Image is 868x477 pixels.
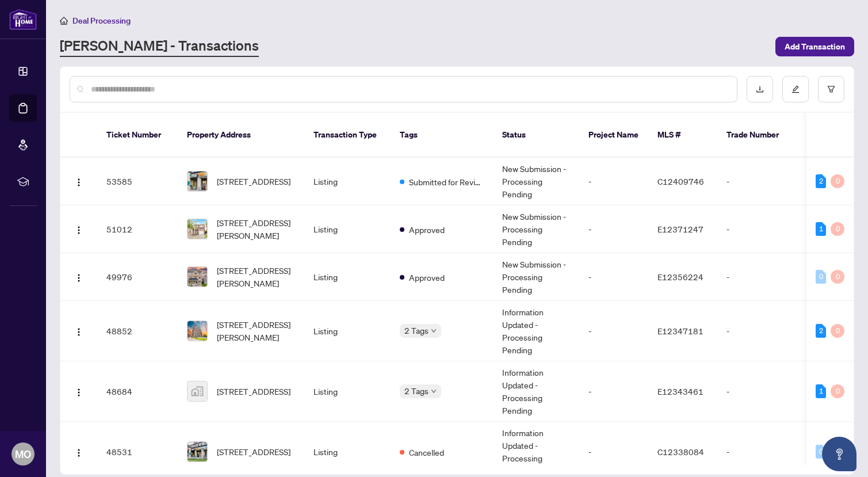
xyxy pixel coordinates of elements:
div: 0 [831,324,844,338]
span: 2 Tags [404,384,429,398]
span: [STREET_ADDRESS][PERSON_NAME] [217,318,295,344]
th: Trade Number [717,113,798,158]
a: [PERSON_NAME] - Transactions [60,36,259,57]
span: Approved [409,271,445,284]
span: C12338084 [657,447,704,457]
div: 1 [816,384,826,398]
span: Approved [409,223,445,236]
span: [STREET_ADDRESS] [217,445,290,458]
td: Listing [304,158,391,205]
button: filter [818,76,844,102]
button: download [747,76,773,102]
img: thumbnail-img [188,442,207,461]
span: C12409746 [657,176,704,186]
button: Open asap [822,437,856,471]
span: [STREET_ADDRESS] [217,385,290,398]
div: 0 [831,384,844,398]
td: Information Updated - Processing Pending [493,301,579,361]
span: filter [827,85,835,93]
div: 1 [816,222,826,236]
button: Logo [70,220,88,238]
button: Logo [70,172,88,190]
span: E12347181 [657,326,703,336]
td: 53585 [97,158,178,205]
td: 49976 [97,253,178,301]
div: 2 [816,324,826,338]
img: Logo [74,226,83,235]
span: MO [15,446,31,462]
img: Logo [74,388,83,397]
td: New Submission - Processing Pending [493,253,579,301]
span: home [60,17,68,25]
img: thumbnail-img [188,171,207,191]
span: [STREET_ADDRESS][PERSON_NAME] [217,264,295,289]
span: E12371247 [657,224,703,234]
div: 0 [816,270,826,284]
img: Logo [74,273,83,283]
img: Logo [74,327,83,337]
th: MLS # [648,113,717,158]
span: 2 Tags [404,324,429,337]
td: New Submission - Processing Pending [493,158,579,205]
span: download [756,85,764,93]
button: Add Transaction [775,37,854,56]
th: Property Address [178,113,304,158]
button: edit [782,76,809,102]
td: - [717,301,798,361]
button: Logo [70,442,88,461]
td: New Submission - Processing Pending [493,205,579,253]
td: - [717,361,798,422]
td: Listing [304,205,391,253]
th: Tags [391,113,493,158]
span: Cancelled [409,446,444,459]
div: 0 [816,445,826,459]
span: [STREET_ADDRESS] [217,175,290,188]
img: thumbnail-img [188,381,207,401]
img: thumbnail-img [188,219,207,239]
td: Listing [304,361,391,422]
td: Information Updated - Processing Pending [493,361,579,422]
img: thumbnail-img [188,267,207,287]
td: - [717,205,798,253]
td: - [717,253,798,301]
td: - [579,253,648,301]
td: - [579,301,648,361]
td: - [579,361,648,422]
td: - [579,205,648,253]
button: Logo [70,268,88,286]
button: Logo [70,322,88,340]
img: Logo [74,448,83,457]
span: E12343461 [657,386,703,396]
th: Transaction Type [304,113,391,158]
img: Logo [74,178,83,187]
td: 48684 [97,361,178,422]
th: Project Name [579,113,648,158]
span: [STREET_ADDRESS][PERSON_NAME] [217,216,295,242]
td: Listing [304,253,391,301]
td: 51012 [97,205,178,253]
div: 0 [831,222,844,236]
div: 2 [816,174,826,188]
th: Ticket Number [97,113,178,158]
span: Deal Processing [72,16,131,26]
th: Status [493,113,579,158]
td: Listing [304,301,391,361]
span: E12356224 [657,272,703,282]
span: Add Transaction [785,37,845,56]
td: - [717,158,798,205]
button: Logo [70,382,88,400]
img: thumbnail-img [188,321,207,341]
span: Submitted for Review [409,175,484,188]
span: edit [791,85,800,93]
div: 0 [831,270,844,284]
span: down [431,388,437,394]
td: 48852 [97,301,178,361]
span: down [431,328,437,334]
img: logo [9,9,37,30]
div: 0 [831,174,844,188]
td: - [579,158,648,205]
